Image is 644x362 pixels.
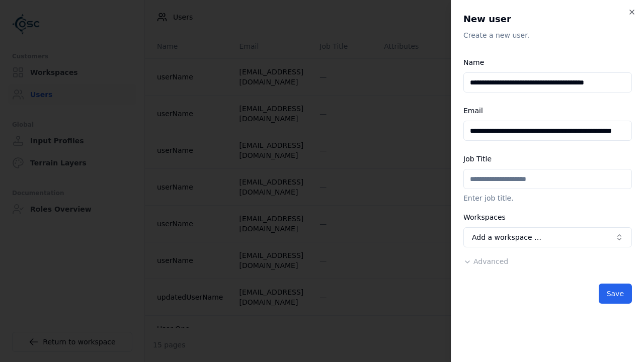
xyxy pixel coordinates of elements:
[472,232,541,242] span: Add a workspace …
[463,30,632,40] p: Create a new user.
[463,155,492,163] label: Job Title
[463,12,632,26] h2: New user
[463,58,484,66] label: Name
[463,107,483,115] label: Email
[599,284,632,304] button: Save
[463,256,508,266] button: Advanced
[463,213,506,221] label: Workspaces
[473,257,508,265] span: Advanced
[463,193,632,203] p: Enter job title.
